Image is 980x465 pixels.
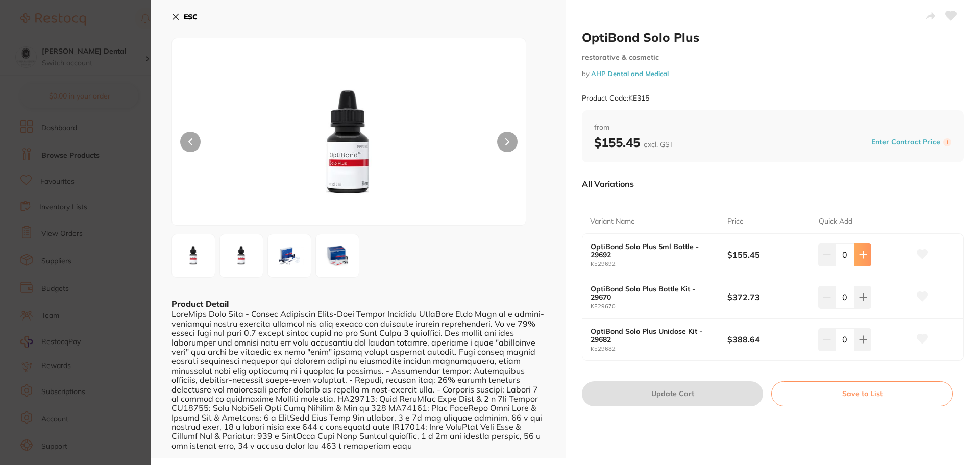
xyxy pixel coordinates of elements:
[582,94,649,103] small: Product Code: KE315
[771,381,953,406] button: Save to List
[868,137,943,147] button: Enter Contract Price
[582,30,964,45] h2: OptiBond Solo Plus
[591,346,727,352] small: KE29682
[171,309,545,450] div: LoreMips Dolo Sita - Consec Adipiscin Elits-Doei Tempor Incididu UtlaBore Etdo Magn al e admini-v...
[223,237,260,274] img: ODY4MA
[591,285,714,301] b: OptiBond Solo Plus Bottle Kit - 29670
[591,303,727,310] small: KE29670
[184,12,198,21] b: ESC
[727,334,810,345] b: $388.64
[591,242,714,259] b: OptiBond Solo Plus 5ml Bottle - 29692
[943,138,951,146] label: i
[582,381,763,406] button: Update Cart
[319,237,356,274] img: LWpwZy01ODY4Mg
[582,179,634,189] p: All Variations
[590,216,635,227] p: Variant Name
[727,216,744,227] p: Price
[644,140,674,149] span: excl. GST
[819,216,852,227] p: Quick Add
[271,237,308,274] img: LWpwZy01ODY4MQ
[582,53,964,62] small: restorative & cosmetic
[171,8,198,26] button: ESC
[171,299,229,309] b: Product Detail
[591,69,669,78] a: AHP Dental and Medical
[591,261,727,267] small: KE29692
[594,123,951,133] span: from
[243,64,455,225] img: ODY3OQ
[727,291,810,303] b: $372.73
[727,249,810,260] b: $155.45
[591,327,714,344] b: OptiBond Solo Plus Unidose Kit - 29682
[582,70,964,78] small: by
[175,237,212,274] img: ODY3OQ
[594,135,674,150] b: $155.45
